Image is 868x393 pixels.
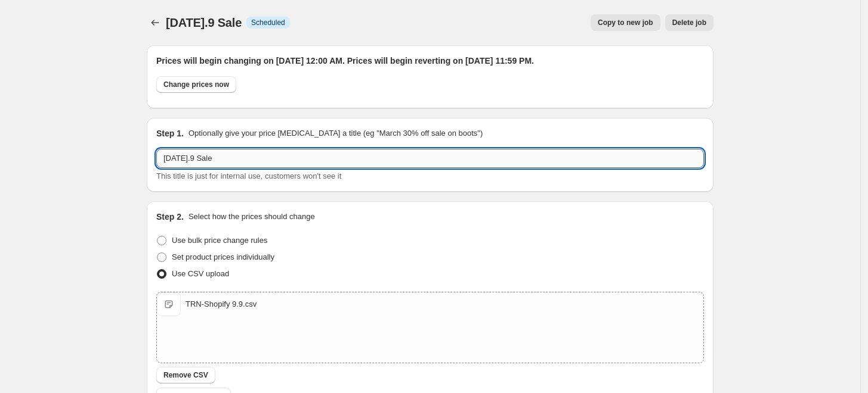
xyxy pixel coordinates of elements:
button: Copy to new job [591,14,660,31]
h2: Step 1. [156,127,184,139]
span: Set product prices individually [172,252,274,261]
span: Change prices now [163,80,229,89]
button: Price change jobs [147,14,163,31]
button: Remove CSV [156,367,215,383]
div: TRN-Shopify 9.9.csv [186,298,257,310]
span: Copy to new job [598,18,653,27]
h2: Step 2. [156,211,184,223]
input: 30% off holiday sale [156,149,704,168]
span: Use CSV upload [172,269,229,278]
span: Remove CSV [163,370,208,380]
h2: Prices will begin changing on [DATE] 12:00 AM. Prices will begin reverting on [DATE] 11:59 PM. [156,55,704,67]
p: Select how the prices should change [189,211,315,223]
span: [DATE].9 Sale [166,16,242,29]
button: Delete job [665,14,713,31]
span: This title is just for internal use, customers won't see it [156,171,341,180]
span: Scheduled [251,18,285,27]
span: Use bulk price change rules [172,236,267,245]
p: Optionally give your price [MEDICAL_DATA] a title (eg "March 30% off sale on boots") [189,127,483,139]
span: Delete job [672,18,706,27]
button: Change prices now [156,76,236,93]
